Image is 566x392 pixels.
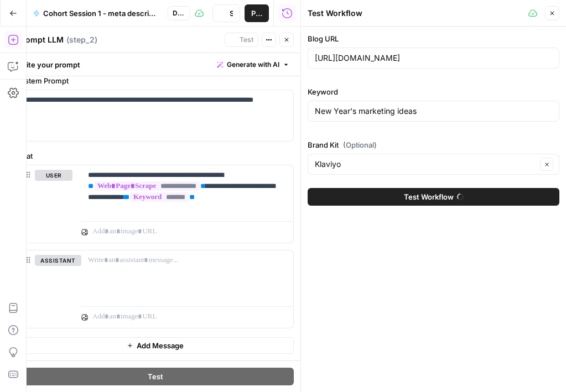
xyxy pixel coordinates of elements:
[137,340,184,351] span: Add Message
[308,86,559,97] label: Keyword
[17,165,72,243] div: user
[225,33,258,47] button: Test
[10,53,300,76] div: Write your prompt
[245,4,269,22] button: Publish
[308,33,559,44] label: Blog URL
[212,4,240,22] button: Stop Run
[17,368,294,385] button: Test
[35,255,81,266] button: assistant
[35,170,72,181] button: user
[404,191,454,202] span: Test Workflow
[173,8,185,18] span: Draft
[17,337,294,354] button: Add Message
[66,34,97,45] span: ( step_2 )
[17,150,294,161] label: Chat
[240,35,253,45] span: Test
[43,8,159,19] span: Cohort Session 1 - meta description - KLM
[308,188,559,206] button: Test Workflow
[212,58,294,72] button: Generate with AI
[308,139,559,150] label: Brand Kit
[251,8,262,19] span: Publish
[17,75,294,86] label: System Prompt
[17,250,72,328] div: assistant
[17,34,64,45] textarea: Prompt LLM
[148,371,163,382] span: Test
[315,159,537,170] input: Klaviyo
[227,60,279,70] span: Generate with AI
[343,139,377,150] span: (Optional)
[230,8,233,19] span: Stop Run
[27,4,165,22] button: Cohort Session 1 - meta description - KLM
